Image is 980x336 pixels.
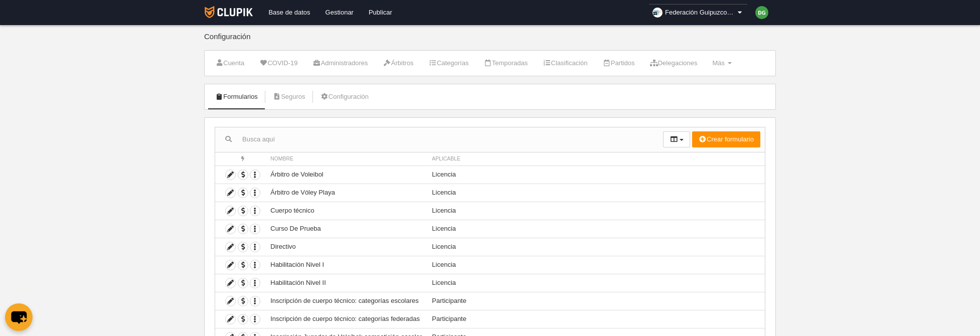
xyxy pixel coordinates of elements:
[205,6,253,18] img: Clupik
[648,4,748,21] a: Federación Guipuzcoana de Voleibol
[5,303,33,331] button: chat-button
[265,184,427,202] td: Árbitro de Vóley Playa
[267,89,311,104] a: Seguros
[265,220,427,238] td: Curso De Prueba
[265,256,427,274] td: Habilitación Nivel I
[270,156,293,161] span: Nombre
[692,131,760,147] button: Crear formulario
[478,56,533,71] a: Temporadas
[644,56,703,71] a: Delegaciones
[432,156,460,161] span: Aplicable
[755,6,768,19] img: c2l6ZT0zMHgzMCZmcz05JnRleHQ9REcmYmc9NDNhMDQ3.png
[315,89,374,104] a: Configuración
[265,310,427,328] td: Inscripción de cuerpo técnico: categorías federadas
[210,56,250,71] a: Cuenta
[254,56,303,71] a: COVID-19
[307,56,373,71] a: Administradores
[210,89,263,104] a: Formularios
[427,238,765,256] td: Licencia
[423,56,474,71] a: Categorías
[597,56,640,71] a: Partidos
[427,292,765,310] td: Participante
[265,202,427,220] td: Cuerpo técnico
[215,132,663,147] input: Busca aquí
[378,56,419,71] a: Árbitros
[427,220,765,238] td: Licencia
[665,8,735,18] span: Federación Guipuzcoana de Voleibol
[427,274,765,292] td: Licencia
[707,56,737,71] a: Más
[265,238,427,256] td: Directivo
[427,202,765,220] td: Licencia
[265,165,427,184] td: Árbitro de Voleibol
[537,56,593,71] a: Clasificación
[712,59,725,67] span: Más
[427,165,765,184] td: Licencia
[652,8,663,18] img: Oa9FKPTX8wTZ.30x30.jpg
[265,274,427,292] td: Habilitación Nivel II
[427,184,765,202] td: Licencia
[204,33,776,50] div: Configuración
[427,256,765,274] td: Licencia
[427,310,765,328] td: Participante
[265,292,427,310] td: Inscripción de cuerpo técnico: categorías escolares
